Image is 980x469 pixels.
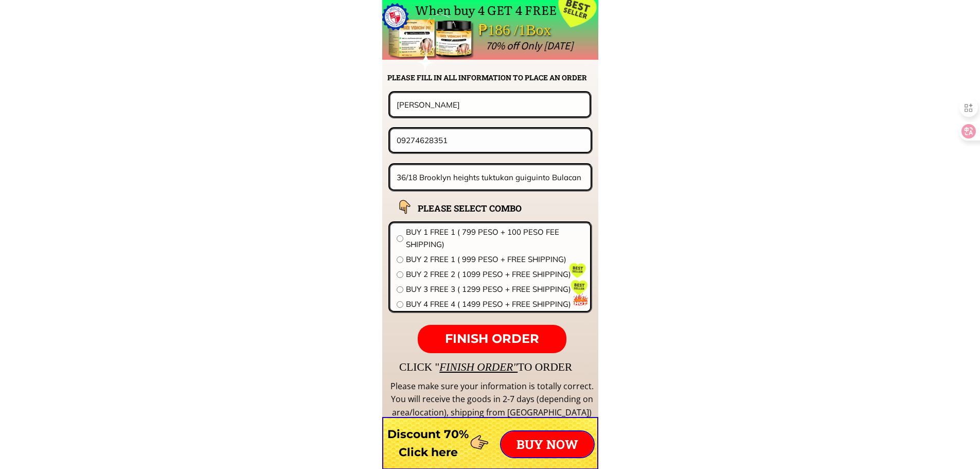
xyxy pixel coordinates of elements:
[382,425,474,461] h3: Discount 70% Click here
[418,201,547,215] h2: PLEASE SELECT COMBO
[406,283,584,296] span: BUY 3 FREE 3 ( 1299 PESO + FREE SHIPPING)
[478,18,580,42] div: ₱186 /1Box
[486,37,803,55] div: 70% off Only [DATE]
[406,268,584,281] span: BUY 2 FREE 2 ( 1099 PESO + FREE SHIPPING)
[406,226,584,251] span: BUY 1 FREE 1 ( 799 PESO + 100 PESO FEE SHIPPING)
[406,253,584,266] span: BUY 2 FREE 1 ( 999 PESO + FREE SHIPPING)
[394,165,587,189] input: Address
[389,380,595,420] div: Please make sure your information is totally correct. You will receive the goods in 2-7 days (dep...
[501,431,594,457] p: BUY NOW
[394,93,586,116] input: Your name
[445,331,539,346] span: FINISH ORDER
[394,129,587,151] input: Phone number
[439,361,518,373] span: FINISH ORDER"
[387,72,597,83] h2: PLEASE FILL IN ALL INFORMATION TO PLACE AN ORDER
[406,298,584,310] span: BUY 4 FREE 4 ( 1499 PESO + FREE SHIPPING)
[399,358,872,376] div: CLICK " TO ORDER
